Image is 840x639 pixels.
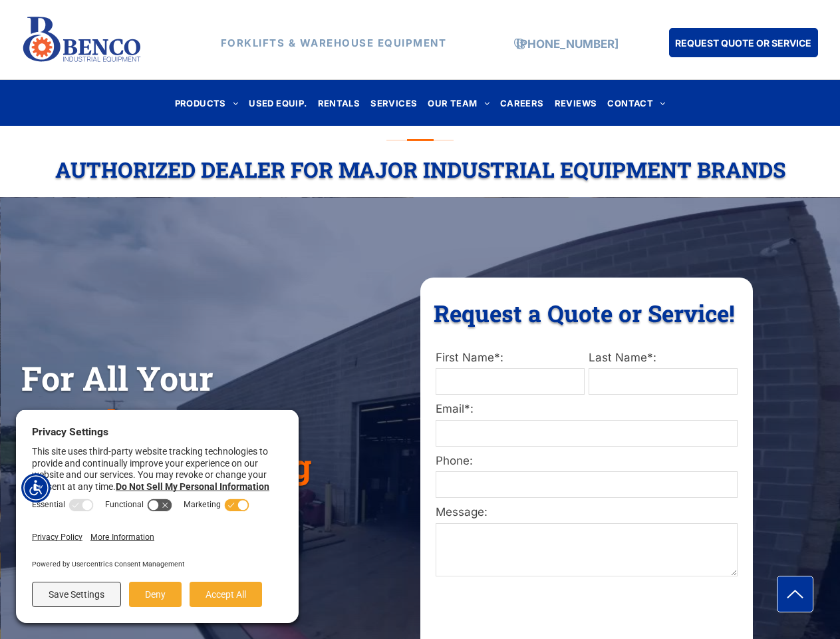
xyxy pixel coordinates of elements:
[243,94,312,112] a: USED EQUIP.
[435,585,617,632] iframe: reCAPTCHA
[602,94,670,112] a: CONTACT
[516,37,619,51] a: [PHONE_NUMBER]
[21,356,213,400] span: For All Your
[221,37,447,49] strong: FORKLIFTS & WAREHOUSE EQUIPMENT
[549,94,603,112] a: REVIEWS
[589,349,738,367] label: Last Name*:
[436,401,738,418] label: Email*:
[422,94,495,112] a: OUR TEAM
[210,400,230,444] span: &
[170,94,244,112] a: PRODUCTS
[675,31,811,55] span: REQUEST QUOTE OR SERVICE
[313,94,366,112] a: RENTALS
[365,94,422,112] a: SERVICES
[434,298,735,328] span: Request a Quote or Service!
[21,444,311,488] span: Material Handling
[55,155,785,184] span: Authorized Dealer For Major Industrial Equipment Brands
[436,453,738,470] label: Phone:
[21,473,51,503] div: Accessibility Menu
[495,94,549,112] a: CAREERS
[436,349,585,367] label: First Name*:
[669,28,818,57] a: REQUEST QUOTE OR SERVICE
[21,400,202,444] span: Warehouse
[436,504,738,521] label: Message:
